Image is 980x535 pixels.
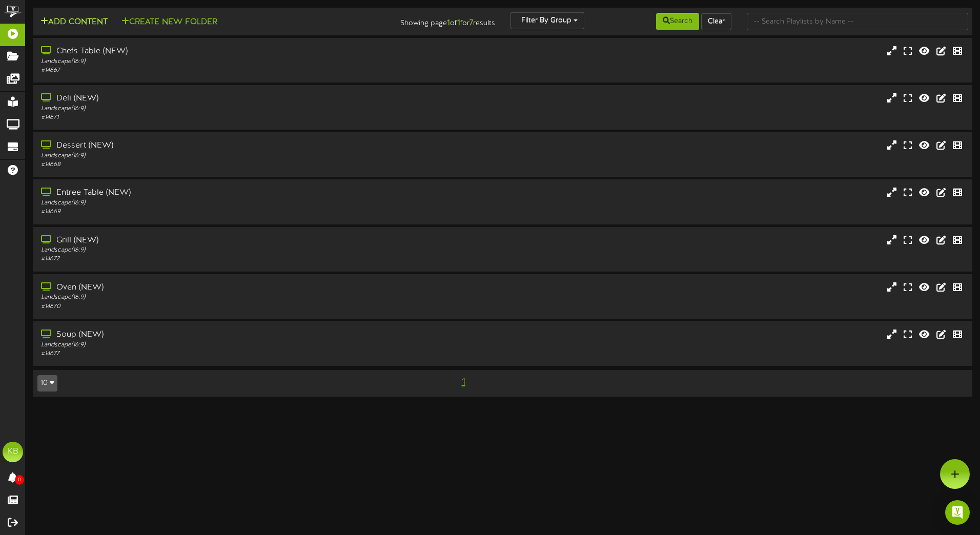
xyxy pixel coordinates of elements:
[41,160,417,169] div: # 14668
[41,105,417,113] div: Landscape ( 16:9 )
[41,140,417,152] div: Dessert (NEW)
[41,235,417,246] div: Grill (NEW)
[41,113,417,122] div: # 14671
[345,12,503,29] div: Showing page of for results
[945,500,970,525] div: Open Intercom Messenger
[41,349,417,358] div: # 14677
[41,255,417,263] div: # 14672
[37,16,111,29] button: Add Content
[41,341,417,349] div: Landscape ( 16:9 )
[41,93,417,105] div: Deli (NEW)
[447,18,450,28] strong: 1
[41,208,417,216] div: # 14669
[41,66,417,75] div: # 14667
[41,302,417,311] div: # 14670
[41,282,417,294] div: Oven (NEW)
[118,16,220,29] button: Create New Folder
[15,475,24,485] span: 0
[459,377,468,388] span: 1
[41,246,417,255] div: Landscape ( 16:9 )
[701,13,731,30] button: Clear
[41,329,417,341] div: Soup (NEW)
[656,13,699,30] button: Search
[41,199,417,208] div: Landscape ( 16:9 )
[37,375,57,392] button: 10
[511,12,584,29] button: Filter By Group
[41,293,417,302] div: Landscape ( 16:9 )
[41,187,417,199] div: Entree Table (NEW)
[41,57,417,66] div: Landscape ( 16:9 )
[469,18,473,28] strong: 7
[3,442,23,462] div: KB
[41,46,417,57] div: Chefs Table (NEW)
[747,13,968,30] input: -- Search Playlists by Name --
[41,152,417,160] div: Landscape ( 16:9 )
[457,18,460,28] strong: 1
